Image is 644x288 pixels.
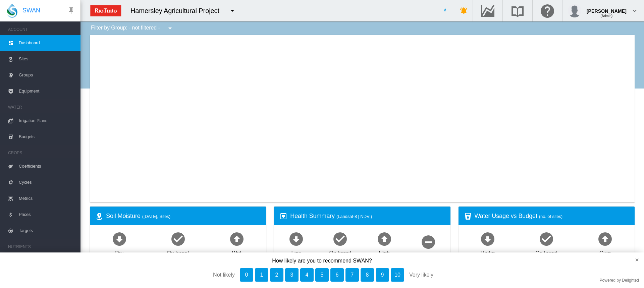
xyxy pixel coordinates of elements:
[111,231,127,247] md-icon: icon-arrow-down-bold-circle
[226,4,239,17] button: icon-menu-down
[19,158,75,174] span: Coefficients
[538,231,554,247] md-icon: icon-checkbox-marked-circle
[329,247,351,257] div: On target
[290,212,445,220] div: Health Summary
[376,268,389,282] button: 9
[115,247,123,257] div: Dry
[379,247,390,257] div: High
[151,268,235,282] div: Not likely
[240,268,253,282] button: 0, Not likely
[279,212,287,220] md-icon: icon-heart-box-outline
[19,190,75,207] span: Metrics
[332,231,348,247] md-icon: icon-checkbox-marked-circle
[130,6,225,15] div: Hamersley Agricultural Project
[464,212,472,220] md-icon: icon-cup-water
[19,83,75,99] span: Equipment
[475,212,629,220] div: Water Usage vs Budget
[142,214,170,219] span: ([DATE], Sites)
[270,268,283,282] button: 2
[300,268,314,282] button: 4
[86,21,179,35] div: Filter by Group: - not filtered -
[480,7,496,15] md-icon: Go to the Data Hub
[170,231,186,247] md-icon: icon-checkbox-marked-circle
[285,268,299,282] button: 3
[539,7,555,15] md-icon: Click here for help
[376,231,392,247] md-icon: icon-arrow-up-bold-circle
[19,174,75,190] span: Cycles
[539,214,562,219] span: (no. of sites)
[19,129,75,145] span: Budgets
[361,268,374,282] button: 8
[291,247,301,257] div: Low
[19,51,75,67] span: Sites
[481,247,495,257] div: Under
[95,212,103,220] md-icon: icon-map-marker-radius
[631,7,639,15] md-icon: icon-chevron-down
[345,268,359,282] button: 7
[597,231,613,247] md-icon: icon-arrow-up-bold-circle
[166,24,174,32] md-icon: icon-menu-down
[409,268,493,282] div: Very likely
[88,2,124,19] img: ZPXdBAAAAAElFTkSuQmCC
[106,212,261,220] div: Soil Moisture
[599,247,611,257] div: Over
[8,148,75,158] span: CROPS
[315,268,329,282] button: 5
[420,234,436,250] md-icon: icon-minus-circle
[19,35,75,51] span: Dashboard
[288,231,304,247] md-icon: icon-arrow-down-bold-circle
[624,252,644,267] button: close survey
[568,4,581,17] img: profile.jpg
[509,7,526,15] md-icon: Search the knowledge base
[19,113,75,129] span: Irrigation Plans
[535,247,557,257] div: On target
[480,231,496,247] md-icon: icon-arrow-down-bold-circle
[8,102,75,113] span: WATER
[391,268,404,282] button: 10, Very likely
[330,268,344,282] button: 6
[163,21,177,35] button: icon-menu-down
[22,6,40,15] span: SWAN
[255,268,268,282] button: 1
[167,247,189,257] div: On target
[460,7,468,15] md-icon: icon-bell-ring
[336,214,372,219] span: (Landsat-8 | NDVI)
[19,67,75,83] span: Groups
[232,247,241,257] div: Wet
[8,24,75,35] span: ACCOUNT
[229,231,245,247] md-icon: icon-arrow-up-bold-circle
[600,14,612,18] span: (Admin)
[587,5,627,12] div: [PERSON_NAME]
[228,7,236,15] md-icon: icon-menu-down
[19,207,75,223] span: Prices
[19,223,75,239] span: Targets
[457,4,471,17] button: icon-bell-ring
[8,241,75,252] span: NUTRIENTS
[67,7,75,15] md-icon: icon-pin
[7,4,17,18] img: SWAN-Landscape-Logo-Colour-drop.png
